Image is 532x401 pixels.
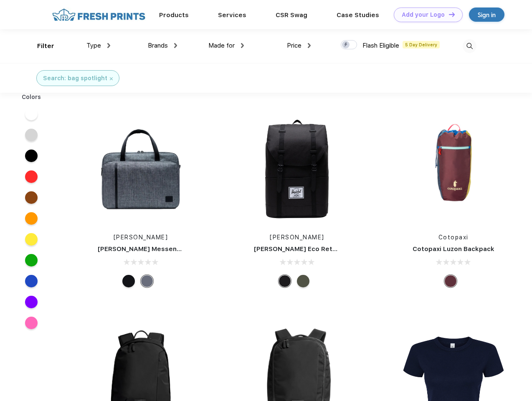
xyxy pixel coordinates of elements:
[279,275,291,287] div: Black
[43,74,107,83] div: Search: bag spotlight
[444,275,457,287] div: Surprise
[148,42,168,49] span: Brands
[37,41,54,51] div: Filter
[174,43,177,48] img: dropdown.png
[403,41,440,48] span: 5 Day Delivery
[449,12,455,17] img: DT
[85,114,196,225] img: func=resize&h=266
[438,234,469,241] a: Cotopaxi
[463,39,476,53] img: desktop_search.svg
[15,93,48,102] div: Colors
[413,245,494,253] a: Cotopaxi Luzon Backpack
[98,245,188,253] a: [PERSON_NAME] Messenger
[297,275,309,287] div: Forest
[114,234,168,241] a: [PERSON_NAME]
[159,11,189,19] a: Products
[270,234,324,241] a: [PERSON_NAME]
[469,8,504,22] a: Sign in
[402,11,445,18] div: Add your Logo
[122,275,135,287] div: Black
[241,43,244,48] img: dropdown.png
[208,42,235,49] span: Made for
[478,10,496,20] div: Sign in
[308,43,311,48] img: dropdown.png
[110,77,113,80] img: filter_cancel.svg
[107,43,110,48] img: dropdown.png
[86,42,101,49] span: Type
[254,245,425,253] a: [PERSON_NAME] Eco Retreat 15" Computer Backpack
[141,275,153,287] div: Raven Crosshatch
[50,8,148,22] img: fo%20logo%202.webp
[362,42,399,49] span: Flash Eligible
[398,114,509,225] img: func=resize&h=266
[287,42,301,49] span: Price
[241,114,352,225] img: func=resize&h=266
